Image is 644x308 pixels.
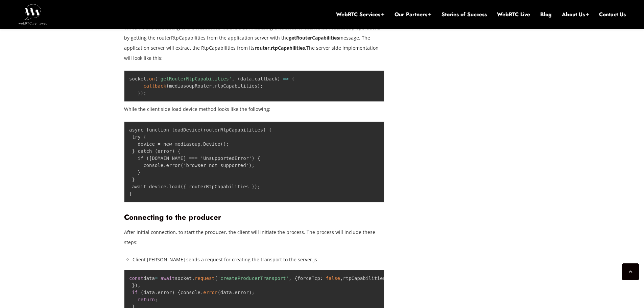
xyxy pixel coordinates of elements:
[129,76,294,96] code: socket data callback mediasoupRouter rtpCapabilities
[138,90,140,96] span: }
[155,297,158,302] span: ;
[18,4,47,24] img: WebRTC.ventures
[294,276,297,281] span: {
[283,76,286,81] span: =
[599,11,626,18] a: Contact Us
[132,290,138,295] span: if
[340,276,343,281] span: ,
[124,104,384,114] p: While the client side load device method looks like the following:
[289,34,339,41] strong: getRouterCapabilities
[212,83,214,89] span: .
[124,227,384,247] p: After initial connection, to start the producer, the client will initiate the process. The proces...
[135,283,138,288] span: )
[124,23,384,63] p: While we are connecting to the websocket, we are also initializing the for client side MediaSoup ...
[497,11,530,18] a: WebRTC Live
[252,290,255,295] span: ;
[155,76,158,81] span: (
[161,276,175,281] span: await
[141,90,143,96] span: )
[143,90,146,96] span: ;
[326,276,340,281] span: false
[292,76,294,81] span: {
[232,290,235,295] span: .
[289,276,291,281] span: ,
[442,11,487,18] a: Stories of Success
[282,24,296,31] strong: device
[217,290,220,295] span: (
[320,276,323,281] span: :
[141,290,143,295] span: (
[166,83,169,89] span: (
[232,76,234,81] span: ,
[138,297,155,302] span: return
[203,290,217,295] span: error
[129,127,271,196] code: async function loadDevice(routerRtpCapabilities) { try { device = new mediasoup.Device(); } catch...
[252,76,255,81] span: ,
[124,213,384,222] h3: Connecting to the producer
[215,276,217,281] span: (
[336,11,384,18] a: WebRTC Services
[286,76,289,81] span: >
[129,276,143,281] span: const
[395,11,431,18] a: Our Partners
[132,283,135,288] span: }
[149,76,155,81] span: on
[562,11,589,18] a: About Us
[195,276,215,281] span: request
[200,290,203,295] span: .
[277,76,280,81] span: )
[155,290,158,295] span: .
[133,255,384,265] li: Client.[PERSON_NAME] sends a request for creating the transport to the server.js
[143,83,166,89] span: callback
[138,283,140,288] span: ;
[217,276,289,281] span: 'createProducerTransport'
[192,276,194,281] span: .
[146,76,149,81] span: .
[177,290,180,295] span: {
[255,45,306,51] strong: router.rtpCapabilities.
[237,76,240,81] span: (
[540,11,552,18] a: Blog
[155,276,158,281] span: =
[260,83,263,89] span: ;
[249,290,252,295] span: )
[158,76,232,81] span: 'getRouterRtpCapabilities'
[257,83,260,89] span: )
[172,290,174,295] span: )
